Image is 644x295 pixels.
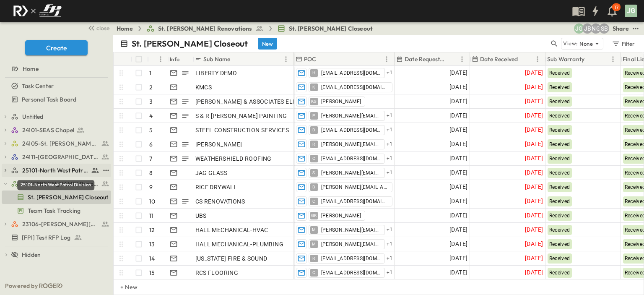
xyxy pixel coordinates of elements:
span: [DATE] [449,82,467,92]
a: St. Vincent De Paul Renovations [11,178,109,190]
a: 25101-North West Patrol Division [11,164,99,176]
button: Sort [151,55,160,64]
div: St. Vincent De Paul Renovationstest [2,177,111,191]
div: # [147,52,168,66]
p: None [579,39,593,48]
p: 12 [149,226,155,234]
span: RCS FLOORING [195,269,239,277]
span: [PERSON_NAME][EMAIL_ADDRESS][DOMAIN_NAME] [321,227,381,233]
span: + 1 [387,226,393,234]
button: Sort [232,55,241,64]
span: 24105-St. Matthew Kitchen Reno [22,139,99,148]
p: 9 [149,183,153,191]
span: Personal Task Board [22,95,76,104]
nav: breadcrumbs [117,24,378,33]
span: H [312,73,315,73]
button: Sort [519,55,529,64]
p: 1 [149,69,151,77]
p: 5 [149,126,153,134]
p: 14 [149,254,155,263]
button: test [101,165,111,175]
a: Home [117,24,133,33]
div: 25101-North West Patrol Division [17,180,94,190]
span: Received [549,256,570,261]
div: Filter [611,39,635,48]
span: 24101-SEAS Chapel [22,126,74,134]
span: [DATE] [449,168,467,178]
span: [DATE] [449,253,467,263]
div: Sterling Barnett (sterling@fpibuilders.com) [599,23,609,34]
span: [DATE] [525,211,543,220]
span: Received [549,113,570,119]
button: Menu [281,54,291,64]
div: Nathanael Gonzales (ngonzales@fpibuilders.com) [591,23,601,34]
div: Jeremiah Bailey (jbailey@fpibuilders.com) [582,23,592,34]
span: D [312,130,315,130]
span: [PERSON_NAME][EMAIL_ADDRESS][DOMAIN_NAME] [321,184,389,191]
div: Share [613,24,629,33]
div: Info [170,47,180,71]
span: + 1 [387,240,393,248]
p: Date Received [480,55,518,63]
span: [EMAIL_ADDRESS][DOMAIN_NAME] [321,255,381,262]
p: 15 [149,269,155,277]
span: Untitled [22,112,43,121]
span: K [312,87,315,87]
a: [FPI] Test RFP Log [2,232,109,243]
span: [DATE] [449,211,467,220]
span: UBS [195,211,207,220]
span: [PERSON_NAME] [321,212,361,219]
span: [DATE] [525,97,543,106]
button: test [631,23,641,34]
span: [DATE] [449,196,467,206]
p: + New [120,283,125,291]
span: GK [311,215,317,216]
span: [DATE] [525,268,543,277]
button: Filter [608,38,637,50]
div: Untitledtest [2,110,111,123]
p: 6 [149,140,153,149]
a: Team Task Tracking [2,205,109,217]
span: [EMAIL_ADDRESS][DOMAIN_NAME] [321,155,381,162]
span: [EMAIL_ADDRESS][DOMAIN_NAME] [321,84,389,91]
button: Menu [608,54,618,64]
span: Received [549,198,570,204]
span: HALL MECHANICAL-PLUMBING [195,240,284,248]
span: [DATE] [525,139,543,149]
span: [EMAIL_ADDRESS][DOMAIN_NAME] [321,269,381,276]
span: [DATE] [525,225,543,235]
span: Hidden [22,251,41,259]
span: + 1 [387,69,393,77]
span: [EMAIL_ADDRESS][DOMAIN_NAME] [321,198,389,205]
span: Received [549,70,570,76]
span: HALL MECHANICAL-HVAC [195,226,268,234]
div: 25101-North West Patrol Divisiontest [2,164,111,177]
span: LIBERTY DEMO [195,69,237,77]
span: St. [PERSON_NAME] Closeout [289,24,373,33]
span: close [96,24,109,32]
span: [DATE] [449,97,467,106]
span: C [312,272,315,273]
span: [EMAIL_ADDRESS][DOMAIN_NAME] [321,127,381,133]
p: View: [563,39,578,48]
a: Untitled [11,111,109,123]
span: [DATE] [525,82,543,92]
a: Task Center [2,80,109,92]
span: S & R [PERSON_NAME] PAINTING [195,112,287,120]
p: Sub Warranty [547,55,584,63]
span: 23106-[PERSON_NAME][GEOGRAPHIC_DATA] [22,220,99,228]
span: C [312,158,315,159]
span: [PERSON_NAME][EMAIL_ADDRESS][DOMAIN_NAME] [321,112,381,119]
span: Received [549,213,570,219]
div: 24101-SEAS Chapeltest [2,123,111,137]
span: [DATE] [449,182,467,192]
span: + 1 [387,269,393,277]
span: [DATE] [525,168,543,178]
span: 24111-[GEOGRAPHIC_DATA] [22,153,99,161]
p: 3 [149,97,153,106]
span: Team Task Tracking [28,206,80,215]
span: [DATE] [449,225,467,235]
span: [PERSON_NAME][EMAIL_ADDRESS][DOMAIN_NAME] [321,141,381,148]
span: [DATE] [525,253,543,263]
p: Date Requested [405,55,446,63]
